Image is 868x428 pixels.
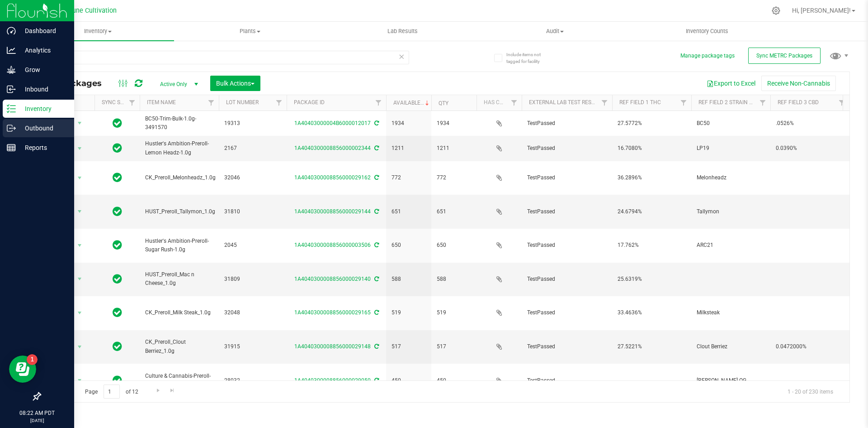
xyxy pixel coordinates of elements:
[597,95,612,111] a: Filter
[16,123,70,134] p: Outbound
[373,309,379,316] span: Sync from Compliance System
[778,99,819,106] a: Ref Field 3 CBD
[113,239,122,251] span: In Sync
[224,342,281,351] span: 31915
[47,78,111,88] span: All Packages
[74,205,85,218] span: select
[145,139,213,157] span: Hustler's Ambition-Preroll-Lemon Headz-1.0g
[701,76,761,91] button: Export to Excel
[224,308,281,317] span: 32048
[527,376,607,385] span: TestPassed
[506,51,552,65] span: Include items not tagged for facility
[373,208,379,215] span: Sync from Compliance System
[166,385,179,397] a: Go to the last page
[373,377,379,384] span: Sync from Compliance System
[145,270,213,288] span: HUST_Preroll_Mac n Cheese_1.0g
[7,104,16,113] inline-svg: Inventory
[697,119,765,128] span: BC50
[16,103,70,114] p: Inventory
[392,119,426,128] span: 1934
[294,309,371,316] a: 1A4040300008856000029165
[479,27,631,35] span: Audit
[373,343,379,350] span: Sync from Compliance System
[373,242,379,248] span: Sync from Compliance System
[294,343,371,350] a: 1A4040300008856000029148
[697,241,765,250] span: ARC21
[697,308,765,317] span: Milksteak
[294,120,371,126] a: 1A40403000004B6000012017
[224,376,281,385] span: 28032
[7,85,16,94] inline-svg: Inbound
[619,99,661,106] a: Ref Field 1 THC
[113,273,122,285] span: In Sync
[507,95,522,111] a: Filter
[210,76,260,91] button: Bulk Actions
[224,207,281,216] span: 31810
[294,174,371,181] a: 1A4040300008856000029162
[272,95,287,111] a: Filter
[631,22,783,41] a: Inventory Counts
[437,207,471,216] span: 651
[294,145,371,151] a: 1A4040300008856000002344
[224,119,281,128] span: 19313
[371,95,386,111] a: Filter
[145,338,213,355] span: CK_Preroll_Clout Berriez_1.0g
[780,385,840,398] span: 1 - 20 of 230 items
[74,142,85,155] span: select
[113,340,122,353] span: In Sync
[7,65,16,74] inline-svg: Grow
[618,144,686,153] span: 16.7080%
[697,173,765,182] span: Melonheadz
[294,208,371,215] a: 1A4040300008856000029144
[68,7,117,14] span: Dune Cultivation
[375,27,430,35] span: Lab Results
[437,119,471,128] span: 1934
[294,377,371,384] a: 1A4040300008856000029050
[125,95,140,111] a: Filter
[527,207,607,216] span: TestPassed
[326,22,479,41] a: Lab Results
[392,308,426,317] span: 519
[113,306,122,319] span: In Sync
[697,144,765,153] span: LP19
[74,117,85,130] span: select
[618,207,686,216] span: 24.6794%
[16,84,70,95] p: Inbound
[216,80,255,87] span: Bulk Actions
[676,95,691,111] a: Filter
[147,99,176,106] a: Item Name
[16,25,70,36] p: Dashboard
[697,376,765,385] span: [PERSON_NAME] OG
[373,174,379,181] span: Sync from Compliance System
[16,142,70,153] p: Reports
[27,354,38,365] iframe: Resource center unread badge
[527,275,607,284] span: TestPassed
[392,342,426,351] span: 517
[7,46,16,55] inline-svg: Analytics
[16,64,70,75] p: Grow
[113,171,122,184] span: In Sync
[618,342,686,351] span: 27.5221%
[437,308,471,317] span: 519
[145,308,213,317] span: CK_Preroll_Milk Steak_1.0g
[373,145,379,151] span: Sync from Compliance System
[16,45,70,56] p: Analytics
[175,27,326,35] span: Plants
[174,22,326,41] a: Plants
[22,27,174,35] span: Inventory
[697,342,765,351] span: Clout Berriez
[151,385,165,397] a: Go to the next page
[113,205,122,218] span: In Sync
[776,342,844,351] span: 0.0472000%
[145,115,213,132] span: BC50-Trim-Bulk-1.0g-3491570
[74,341,85,353] span: select
[476,95,522,111] th: Has COA
[439,100,448,106] a: Qty
[618,308,686,317] span: 33.4636%
[113,374,122,387] span: In Sync
[22,22,174,41] a: Inventory
[697,207,765,216] span: Tallymon
[102,99,137,106] a: Sync Status
[527,173,607,182] span: TestPassed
